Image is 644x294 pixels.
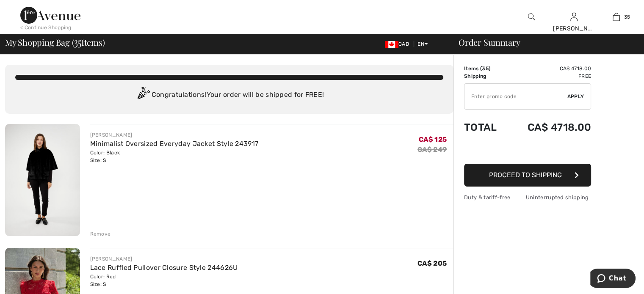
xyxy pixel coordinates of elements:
a: Sign In [570,13,578,21]
div: < Continue Shopping [20,24,72,31]
a: Minimalist Oversized Everyday Jacket Style 243917 [90,140,259,148]
div: [PERSON_NAME] [90,131,259,139]
a: Lace Ruffled Pullover Closure Style 244626U [90,264,238,272]
div: [PERSON_NAME] [90,255,238,263]
span: CA$ 205 [417,259,447,267]
span: CA$ 125 [419,135,447,143]
img: My Info [570,12,578,22]
div: [PERSON_NAME] [553,24,594,33]
span: Apply [567,93,584,100]
iframe: PayPal-paypal [464,142,591,161]
iframe: Opens a widget where you can chat to one of our agents [590,269,636,290]
div: Congratulations! Your order will be shipped for FREE! [15,87,443,104]
input: Promo code [464,84,567,109]
td: Shipping [464,72,507,80]
div: Color: Black Size: S [90,149,259,164]
span: 35 [482,66,489,71]
td: Free [507,72,591,80]
img: 1ère Avenue [20,7,80,24]
span: My Shopping Bag ( Items) [5,38,105,47]
td: CA$ 4718.00 [507,113,591,142]
img: My Bag [613,12,620,22]
span: Proceed to Shipping [489,171,562,179]
td: CA$ 4718.00 [507,65,591,72]
div: Color: Red Size: S [90,273,238,288]
img: Congratulation2.svg [135,87,152,104]
img: Minimalist Oversized Everyday Jacket Style 243917 [5,124,80,236]
button: Proceed to Shipping [464,164,591,187]
s: CA$ 249 [417,146,447,154]
td: Items ( ) [464,65,507,72]
img: Canadian Dollar [385,41,398,48]
span: CAD [385,41,412,47]
td: Total [464,113,507,142]
div: Remove [90,230,111,238]
span: 35 [74,36,81,47]
span: EN [417,41,428,47]
img: search the website [528,12,535,22]
span: 35 [624,13,630,21]
div: Order Summary [448,38,639,47]
div: Duty & tariff-free | Uninterrupted shipping [464,193,591,201]
a: 35 [595,12,637,22]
